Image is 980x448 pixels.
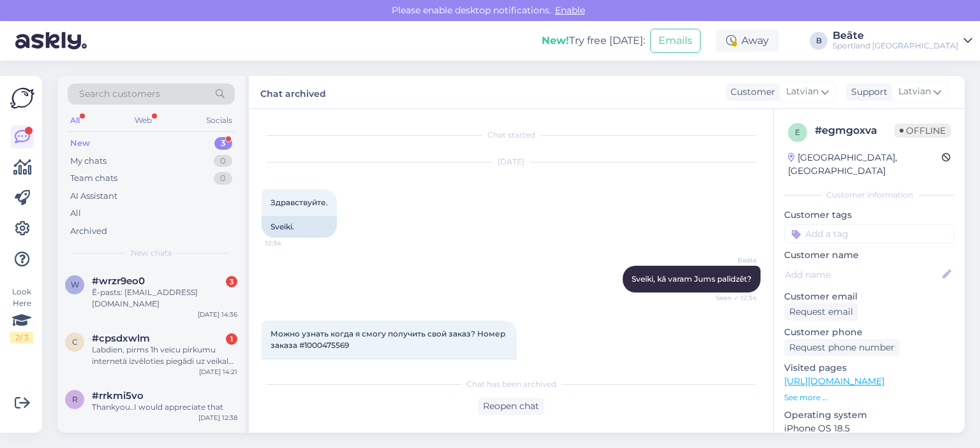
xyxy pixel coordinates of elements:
[68,112,82,129] div: All
[784,224,954,243] input: Add a tag
[92,344,237,367] div: Labdien, pirms 1h veicu pirkumu internetā izvēloties piegādi uz veikalu, kur iespējams predi sane...
[784,303,858,321] div: Request email
[70,225,107,238] div: Archived
[784,422,954,435] p: iPhone OS 18.5
[262,129,761,141] div: Chat started
[70,172,117,185] div: Team chats
[784,208,954,222] p: Customer tags
[784,392,954,403] p: See more ...
[846,85,887,99] div: Support
[92,287,237,310] div: Ē-pasts: [EMAIL_ADDRESS][DOMAIN_NAME]
[810,32,828,50] div: B
[92,401,237,413] div: Thankyou..I would appreciate that
[198,310,237,319] div: [DATE] 14:36
[788,151,942,178] div: [GEOGRAPHIC_DATA], [GEOGRAPHIC_DATA]
[833,31,958,41] div: Beāte
[70,190,117,203] div: AI Assistant
[709,256,757,265] span: Beāte
[795,127,800,137] span: e
[10,332,33,343] div: 2 / 3
[898,85,931,99] span: Latvian
[542,34,569,47] b: New!
[833,41,958,51] div: Sportland [GEOGRAPHIC_DATA]
[478,398,544,415] div: Reopen chat
[72,394,78,404] span: r
[784,408,954,422] p: Operating system
[70,207,81,220] div: All
[725,85,775,99] div: Customer
[784,249,954,262] p: Customer name
[214,155,232,168] div: 0
[784,189,954,201] div: Customer information
[632,274,752,284] span: Sveiki, kā varam Jums palīdzēt?
[815,123,895,138] div: # egmgoxva
[833,31,972,51] a: BeāteSportland [GEOGRAPHIC_DATA]
[214,172,232,185] div: 0
[260,83,326,101] label: Chat archived
[10,86,34,110] img: Askly Logo
[466,379,556,390] span: Chat has been archived
[226,333,237,345] div: 1
[262,216,337,238] div: Sveiki.
[204,112,235,129] div: Socials
[72,337,78,347] span: c
[709,293,757,303] span: Seen ✓ 12:34
[895,124,951,138] span: Offline
[784,361,954,375] p: Visited pages
[70,155,107,168] div: My chats
[131,247,172,259] span: New chats
[262,359,517,392] div: Vai varu uzzināt, kad varēšu saņemt savu pasūtījumu? Pasūtījuma numurs #1000475569
[71,280,79,289] span: w
[265,238,313,248] span: 12:34
[79,87,160,101] span: Search customers
[198,413,237,423] div: [DATE] 12:38
[784,339,900,356] div: Request phone number
[70,137,90,150] div: New
[271,198,328,207] span: Здравствуйте.
[716,29,779,52] div: Away
[650,29,701,53] button: Emails
[199,367,237,377] div: [DATE] 14:21
[92,333,150,344] span: #cpsdxwlm
[92,390,144,401] span: #rrkmi5vo
[784,326,954,339] p: Customer phone
[214,137,232,150] div: 3
[226,276,237,287] div: 3
[784,375,884,387] a: [URL][DOMAIN_NAME]
[785,268,940,282] input: Add name
[10,286,33,343] div: Look Here
[262,156,761,168] div: [DATE]
[551,4,589,16] span: Enable
[92,275,145,287] span: #wrzr9eo0
[271,329,507,350] span: Можно узнать когда я смогу получить свой заказ? Номер заказа #1000475569
[784,290,954,303] p: Customer email
[132,112,154,129] div: Web
[542,33,645,48] div: Try free [DATE]:
[786,85,819,99] span: Latvian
